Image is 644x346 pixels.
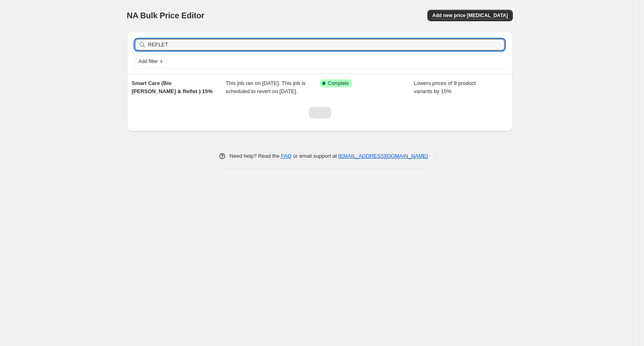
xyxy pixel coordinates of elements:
span: or email support at [292,153,338,159]
nav: Pagination [309,107,331,118]
button: Add new price [MEDICAL_DATA] [427,10,513,21]
a: [EMAIL_ADDRESS][DOMAIN_NAME] [338,153,428,159]
span: NA Bulk Price Editor [127,11,204,20]
span: Need help? Read the [230,153,281,159]
span: Add filter [139,58,158,65]
a: FAQ [281,153,292,159]
span: Complete [328,80,349,87]
span: Add new price [MEDICAL_DATA] [432,12,508,19]
button: Add filter [135,57,167,66]
span: Smart Care (Bio [PERSON_NAME] & Reflet ) 15% [132,80,212,94]
span: This job ran on [DATE]. This job is scheduled to revert on [DATE]. [226,80,306,94]
span: Lowers prices of 9 product variants by 15% [414,80,476,94]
